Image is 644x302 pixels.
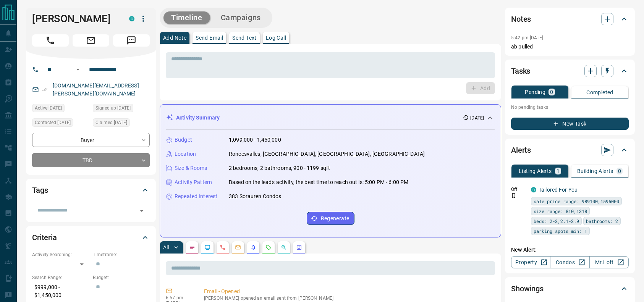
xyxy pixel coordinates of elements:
[163,245,169,250] p: All
[32,133,150,147] div: Buyer
[176,114,220,122] p: Activity Summary
[196,35,223,40] p: Send Email
[229,150,425,158] p: Roncesvalles, [GEOGRAPHIC_DATA], [GEOGRAPHIC_DATA], [GEOGRAPHIC_DATA]
[175,136,192,144] p: Budget
[189,244,195,250] svg: Notes
[531,187,536,192] div: condos.ca
[534,197,619,205] span: sale price range: 989100,1595000
[618,168,621,174] p: 0
[250,244,256,250] svg: Listing Alerts
[586,217,618,225] span: bathrooms: 2
[511,141,629,159] div: Alerts
[577,168,613,174] p: Building Alerts
[73,34,109,47] span: Email
[511,246,629,254] p: New Alert:
[53,82,139,97] a: [DOMAIN_NAME][EMAIL_ADDRESS][PERSON_NAME][DOMAIN_NAME]
[511,193,516,198] svg: Push Notification Only
[175,164,207,172] p: Size & Rooms
[511,279,629,298] div: Showings
[266,35,286,40] p: Log Call
[113,34,150,47] span: Message
[511,102,629,113] p: No pending tasks
[534,217,579,225] span: beds: 2-2,2.1-2.9
[525,89,545,95] p: Pending
[229,136,281,144] p: 1,099,000 - 1,450,000
[220,244,226,250] svg: Calls
[175,192,217,200] p: Repeated Interest
[534,207,587,215] span: size range: 810,1318
[95,119,127,126] span: Claimed [DATE]
[163,11,210,24] button: Timeline
[163,35,186,40] p: Add Note
[32,281,89,302] p: $999,000 - $1,450,000
[166,295,193,300] p: 6:57 pm
[93,251,150,258] p: Timeframe:
[229,178,408,186] p: Based on the lead's activity, the best time to reach out is: 5:00 PM - 6:00 PM
[129,16,134,21] div: condos.ca
[32,153,150,167] div: TBD
[32,184,48,196] h2: Tags
[93,274,150,281] p: Budget:
[32,228,150,247] div: Criteria
[35,119,71,126] span: Contacted [DATE]
[550,256,589,268] a: Condos
[204,296,492,301] p: [PERSON_NAME] opened an email sent from [PERSON_NAME]
[32,104,89,115] div: Sat Aug 09 2025
[511,283,544,295] h2: Showings
[32,13,118,25] h1: [PERSON_NAME]
[166,111,495,125] div: Activity Summary[DATE]
[511,43,629,51] p: ab pulled
[511,13,531,25] h2: Notes
[235,244,241,250] svg: Emails
[511,144,531,156] h2: Alerts
[32,251,89,258] p: Actively Searching:
[232,35,257,40] p: Send Text
[93,104,150,115] div: Sat Aug 09 2025
[32,34,69,47] span: Call
[175,178,212,186] p: Activity Pattern
[204,244,210,250] svg: Lead Browsing Activity
[511,10,629,28] div: Notes
[265,244,272,250] svg: Requests
[511,186,526,193] p: Off
[557,168,560,174] p: 1
[93,118,150,129] div: Sat Aug 09 2025
[534,227,587,235] span: parking spots min: 1
[42,87,47,92] svg: Email Verified
[586,90,613,95] p: Completed
[511,62,629,80] div: Tasks
[589,256,629,268] a: Mr.Loft
[281,244,287,250] svg: Opportunities
[470,115,484,121] p: [DATE]
[73,65,83,74] button: Open
[511,65,530,77] h2: Tasks
[213,11,269,24] button: Campaigns
[511,118,629,130] button: New Task
[136,205,147,216] button: Open
[511,35,544,40] p: 5:42 pm [DATE]
[35,104,62,112] span: Active [DATE]
[296,244,302,250] svg: Agent Actions
[550,89,553,95] p: 0
[511,256,550,268] a: Property
[307,212,354,225] button: Regenerate
[519,168,552,174] p: Listing Alerts
[95,104,131,112] span: Signed up [DATE]
[175,150,196,158] p: Location
[32,274,89,281] p: Search Range:
[32,181,150,199] div: Tags
[32,231,57,244] h2: Criteria
[229,164,330,172] p: 2 bedrooms, 2 bathrooms, 900 - 1199 sqft
[229,192,282,200] p: 383 Sorauren Condos
[204,287,492,296] p: Email - Opened
[32,118,89,129] div: Sat Aug 09 2025
[539,187,578,193] a: Tailored For You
